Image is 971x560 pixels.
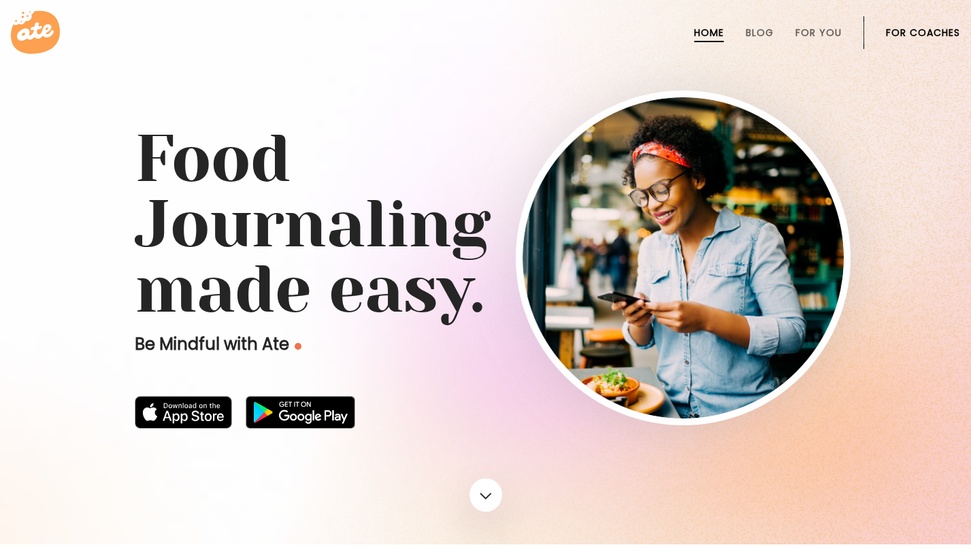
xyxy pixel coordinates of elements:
img: home-hero-img-rounded.png [523,97,844,418]
a: Home [694,27,724,38]
h1: Food Journaling made easy. [135,127,837,323]
a: For You [795,27,842,38]
img: badge-download-google.png [246,396,355,429]
p: Be Mindful with Ate [135,333,516,355]
a: Blog [746,27,774,38]
img: badge-download-apple.svg [135,396,233,429]
a: For Coaches [886,27,960,38]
